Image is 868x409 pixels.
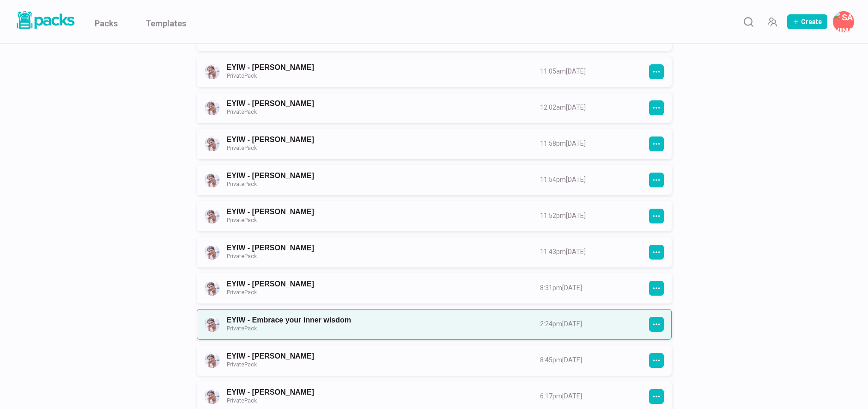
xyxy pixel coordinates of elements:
button: Search [739,12,758,31]
button: Create Pack [787,14,827,29]
img: Packs logo [14,9,76,31]
button: Manage Team Invites [763,12,782,31]
button: Savina Tilmann [833,11,854,32]
a: Packs logo [14,9,76,34]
